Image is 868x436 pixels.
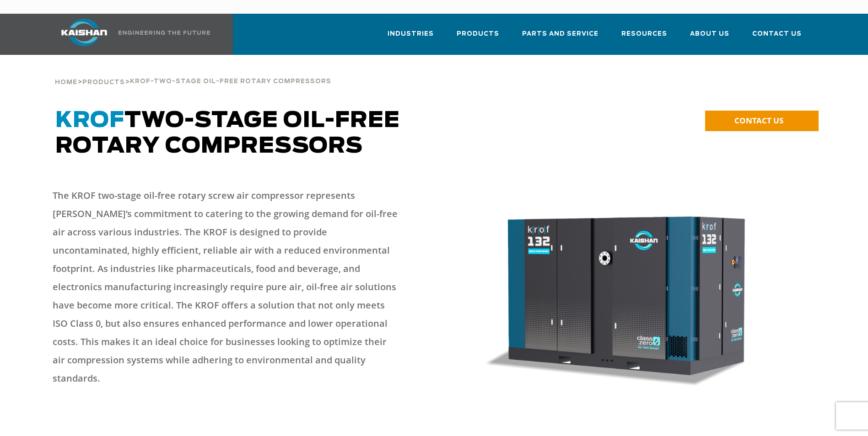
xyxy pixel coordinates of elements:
[388,22,434,53] a: Industries
[50,19,119,46] img: kaishan logo
[55,110,124,132] span: KROF
[388,29,434,39] span: Industries
[457,29,499,39] span: Products
[50,14,212,55] a: Kaishan USA
[440,191,814,401] img: krof132
[522,22,598,53] a: Parts and Service
[55,110,400,157] span: TWO-STAGE OIL-FREE ROTARY COMPRESSORS
[705,111,819,131] a: CONTACT US
[82,78,125,86] a: Products
[82,80,125,85] span: Products
[690,29,729,39] span: About Us
[752,22,802,53] a: Contact Us
[55,55,813,90] div: > >
[621,29,667,39] span: Resources
[130,79,331,85] span: KROF-TWO-STAGE OIL-FREE ROTARY COMPRESSORS
[752,29,802,39] span: Contact Us
[55,80,77,85] span: Home
[522,29,598,39] span: Parts and Service
[621,22,667,53] a: Resources
[457,22,499,53] a: Products
[55,78,77,86] a: Home
[53,186,398,388] p: The KROF two-stage oil-free rotary screw air compressor represents [PERSON_NAME]’s commitment to ...
[690,22,729,53] a: About Us
[734,115,783,126] span: CONTACT US
[119,31,210,35] img: Engineering the future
